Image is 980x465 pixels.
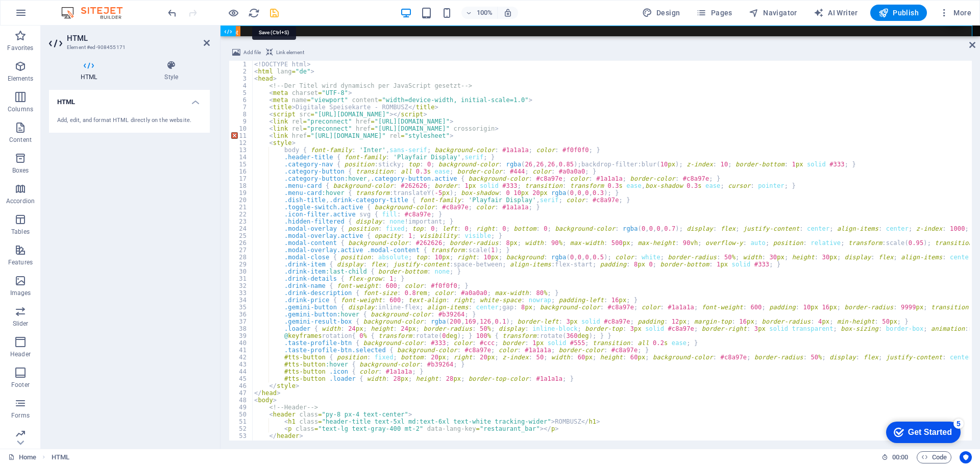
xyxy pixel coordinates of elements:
[229,204,253,211] div: 21
[57,116,202,125] div: Add, edit, and format HTML directly on the website.
[8,451,36,463] a: Click to cancel selection. Double-click to open Pages
[52,451,69,463] span: Click to select. Double-click to edit
[166,7,178,19] i: Undo: Change HTML (Ctrl+Z)
[229,118,253,125] div: 9
[870,5,927,21] button: Publish
[229,404,253,411] div: 49
[229,61,253,68] div: 1
[229,168,253,175] div: 16
[67,43,189,52] h3: Element #ed-908455171
[52,451,69,463] nav: breadcrumb
[899,453,901,461] span: :
[11,381,30,389] p: Footer
[229,189,253,197] div: 19
[229,261,253,268] div: 29
[229,125,253,132] div: 10
[939,8,971,18] span: More
[229,347,253,354] div: 41
[10,350,31,358] p: Header
[229,75,253,82] div: 3
[229,397,253,404] div: 48
[49,60,133,82] h4: HTML
[814,8,858,18] span: AI Writer
[921,451,947,463] span: Code
[229,425,253,432] div: 52
[749,8,797,18] span: Navigator
[229,89,253,96] div: 5
[12,166,29,175] p: Boxes
[229,318,253,325] div: 37
[229,182,253,189] div: 18
[8,105,33,113] p: Columns
[477,7,493,19] h6: 100%
[229,161,253,168] div: 15
[745,5,801,21] button: Navigator
[229,439,253,447] div: 54
[461,7,498,19] button: 100%
[248,7,260,19] button: reload
[229,289,253,297] div: 33
[229,332,253,339] div: 39
[229,368,253,375] div: 44
[229,104,253,111] div: 7
[229,304,253,311] div: 35
[229,339,253,347] div: 40
[229,325,253,332] div: 38
[11,228,30,236] p: Tables
[917,451,951,463] button: Code
[503,8,512,17] i: On resize automatically adjust zoom level to fit chosen device.
[892,451,908,463] span: 00 00
[229,247,253,254] div: 27
[8,5,83,27] div: Get Started 5 items remaining, 0% complete
[243,46,261,59] span: Add file
[9,136,32,144] p: Content
[229,354,253,361] div: 42
[30,11,74,20] div: Get Started
[638,5,684,21] button: Design
[642,8,680,18] span: Design
[229,225,253,232] div: 24
[10,289,31,297] p: Images
[229,311,253,318] div: 36
[59,7,135,19] img: Editor Logo
[229,132,253,139] div: 11
[229,146,253,154] div: 13
[229,282,253,289] div: 32
[7,44,33,52] p: Favorites
[229,411,253,418] div: 50
[229,389,253,397] div: 47
[229,361,253,368] div: 43
[229,375,253,382] div: 45
[231,46,262,59] button: Add file
[229,68,253,75] div: 2
[11,411,30,420] p: Forms
[935,5,975,21] button: More
[276,46,304,59] span: Link element
[878,8,919,18] span: Publish
[229,211,253,218] div: 22
[229,154,253,161] div: 14
[229,432,253,439] div: 53
[76,2,86,12] div: 5
[229,418,253,425] div: 51
[229,239,253,247] div: 26
[8,75,34,83] p: Elements
[229,254,253,261] div: 28
[696,8,732,18] span: Pages
[166,7,178,19] button: undo
[248,7,260,19] i: Reload page
[13,320,29,328] p: Slider
[229,82,253,89] div: 4
[268,7,280,19] button: save
[810,5,862,21] button: AI Writer
[8,258,33,266] p: Features
[229,175,253,182] div: 17
[227,7,239,19] button: Click here to leave preview mode and continue editing
[638,5,684,21] div: Design (Ctrl+Alt+Y)
[229,197,253,204] div: 20
[264,46,306,59] button: Link element
[49,90,210,108] h4: HTML
[229,268,253,275] div: 30
[229,96,253,104] div: 6
[67,34,210,43] h2: HTML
